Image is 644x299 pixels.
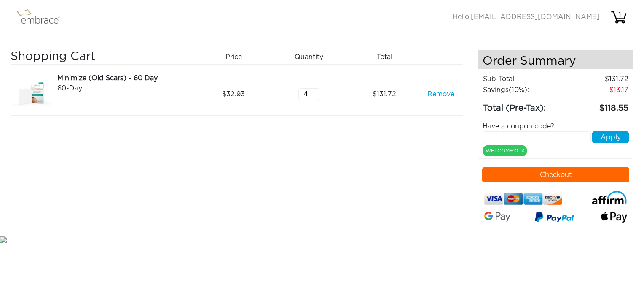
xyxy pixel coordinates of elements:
[478,50,633,69] h4: Order Summary
[57,73,193,83] div: Minimize (Old Scars) - 60 Day
[11,73,53,115] img: dfa70dfa-8e49-11e7-8b1f-02e45ca4b85b.jpeg
[592,131,629,143] button: Apply
[601,212,627,223] img: fullApplePay.png
[483,145,527,156] div: WELCOME10
[15,7,70,28] img: logo.png
[427,89,454,99] a: Remove
[483,73,563,84] td: Sub-Total:
[563,73,629,84] td: 131.72
[471,14,600,20] span: [EMAIL_ADDRESS][DOMAIN_NAME]
[295,52,323,62] span: Quantity
[350,50,425,64] div: Total
[509,87,527,93] span: (10%)
[57,83,193,93] div: 60-Day
[484,212,510,222] img: Google-Pay-Logo.svg
[484,191,563,207] img: credit-cards.png
[610,9,627,26] img: cart
[373,89,396,99] span: 131.72
[476,121,636,131] div: Have a coupon code?
[482,167,630,182] button: Checkout
[222,89,245,99] span: 32.93
[483,84,563,95] td: Savings :
[199,50,274,64] div: Price
[610,14,627,20] a: 1
[11,50,193,64] h3: Shopping Cart
[563,84,629,95] td: 13.17
[483,95,563,115] td: Total (Pre-Tax):
[535,210,574,226] img: paypal-v3.png
[563,95,629,115] td: 118.55
[592,191,627,205] img: affirm-logo.svg
[521,147,524,154] a: x
[453,14,600,20] span: Hello,
[612,10,628,20] div: 1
